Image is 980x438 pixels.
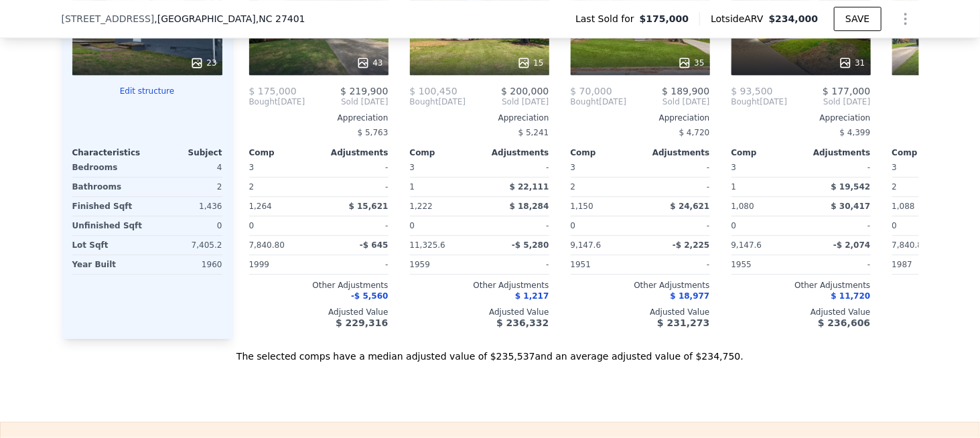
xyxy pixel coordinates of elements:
[643,158,710,177] div: -
[410,96,439,107] span: Bought
[249,202,272,211] span: 1,264
[731,163,737,172] span: 3
[410,255,477,274] div: 1959
[571,86,612,96] span: $ 70,000
[410,96,466,107] div: [DATE]
[150,236,222,254] div: 7,405.2
[731,177,798,196] div: 1
[480,147,549,158] div: Adjustments
[150,177,222,196] div: 2
[643,216,710,235] div: -
[322,255,389,274] div: -
[482,158,549,177] div: -
[834,7,881,31] button: SAVE
[833,240,870,250] span: -$ 2,074
[892,163,898,172] span: 3
[673,240,709,250] span: -$ 2,225
[731,96,760,107] span: Bought
[249,307,389,317] div: Adjusted Value
[671,202,710,211] span: $ 24,621
[731,202,754,211] span: 1,080
[410,221,415,230] span: 0
[501,86,549,96] span: $ 200,000
[571,280,710,291] div: Other Adjustments
[150,158,222,177] div: 4
[249,96,305,107] div: [DATE]
[150,216,222,235] div: 0
[360,240,389,250] span: -$ 645
[731,86,773,96] span: $ 93,500
[517,56,543,70] div: 15
[804,255,871,274] div: -
[892,221,898,230] span: 0
[823,86,870,96] span: $ 177,000
[831,202,871,211] span: $ 30,417
[249,280,389,291] div: Other Adjustments
[249,255,316,274] div: 1999
[410,240,445,250] span: 11,325.6
[62,339,919,363] div: The selected comps have a median adjusted value of $235,537 and an average adjusted value of $234...
[249,163,255,172] span: 3
[358,128,389,137] span: $ 5,763
[640,147,710,158] div: Adjustments
[410,147,480,158] div: Comp
[72,158,145,177] div: Bedrooms
[322,216,389,235] div: -
[351,291,388,301] span: -$ 5,560
[249,240,285,250] span: 7,840.80
[671,291,710,301] span: $ 18,977
[571,163,576,172] span: 3
[154,12,305,25] span: , [GEOGRAPHIC_DATA]
[892,5,919,32] button: Show Options
[249,147,319,158] div: Comp
[410,177,477,196] div: 1
[147,147,222,158] div: Subject
[769,13,819,24] span: $234,000
[249,86,297,96] span: $ 175,000
[482,216,549,235] div: -
[679,128,710,137] span: $ 4,720
[72,197,145,216] div: Finished Sqft
[340,86,388,96] span: $ 219,900
[626,96,709,107] span: Sold [DATE]
[571,221,576,230] span: 0
[249,96,278,107] span: Bought
[571,96,627,107] div: [DATE]
[305,96,388,107] span: Sold [DATE]
[643,177,710,196] div: -
[319,147,389,158] div: Adjustments
[731,280,871,291] div: Other Adjustments
[510,202,549,211] span: $ 18,284
[496,317,549,328] span: $ 236,332
[571,96,600,107] span: Bought
[410,280,549,291] div: Other Adjustments
[150,197,222,216] div: 1,436
[249,177,316,196] div: 2
[515,291,549,301] span: $ 1,217
[657,317,709,328] span: $ 231,273
[322,177,389,196] div: -
[72,86,222,96] button: Edit structure
[731,255,798,274] div: 1955
[466,96,549,107] span: Sold [DATE]
[72,177,145,196] div: Bathrooms
[804,158,871,177] div: -
[662,86,709,96] span: $ 189,900
[731,113,871,123] div: Appreciation
[571,147,640,158] div: Comp
[150,255,222,274] div: 1960
[892,177,959,196] div: 2
[518,128,549,137] span: $ 5,241
[801,147,871,158] div: Adjustments
[575,12,640,25] span: Last Sold for
[731,96,788,107] div: [DATE]
[249,221,255,230] span: 0
[256,13,305,24] span: , NC 27401
[72,255,145,274] div: Year Built
[410,86,458,96] span: $ 100,450
[62,12,155,25] span: [STREET_ADDRESS]
[787,96,870,107] span: Sold [DATE]
[643,255,710,274] div: -
[731,240,762,250] span: 9,147.6
[571,202,593,211] span: 1,150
